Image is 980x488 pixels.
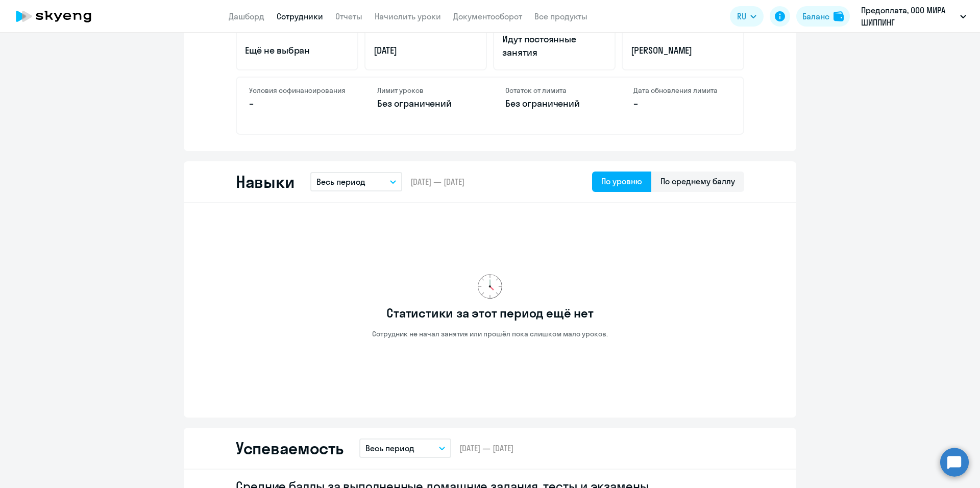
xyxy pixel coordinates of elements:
[410,176,464,187] span: [DATE] — [DATE]
[374,44,478,57] p: [DATE]
[660,175,735,187] div: По среднему баллу
[459,443,513,454] span: [DATE] — [DATE]
[505,97,603,110] p: Без ограничений
[856,4,971,29] button: Предоплата, ООО МИРА ШИППИНГ
[249,86,347,95] h4: Условия софинансирования
[834,11,844,21] img: balance
[737,10,746,22] span: RU
[502,33,606,59] p: Идут постоянные занятия
[730,6,764,27] button: RU
[633,97,731,110] p: –
[601,175,642,187] div: По уровню
[633,86,731,95] h4: Дата обновления лимита
[277,11,323,21] a: Сотрудники
[229,11,264,21] a: Дашборд
[802,10,829,22] div: Баланс
[365,442,414,454] p: Весь период
[478,274,502,299] img: no-data
[453,11,522,21] a: Документооборот
[861,4,956,29] p: Предоплата, ООО МИРА ШИППИНГ
[796,6,850,27] button: Балансbalance
[316,176,365,188] p: Весь период
[310,172,402,191] button: Весь период
[375,11,441,21] a: Начислить уроки
[631,44,735,57] p: [PERSON_NAME]
[236,438,343,458] h2: Успеваемость
[249,97,347,110] p: –
[377,97,475,110] p: Без ограничений
[377,86,475,95] h4: Лимит уроков
[505,86,603,95] h4: Остаток от лимита
[372,329,608,338] p: Сотрудник не начал занятия или прошёл пока слишком мало уроков.
[245,44,349,57] p: Ещё не выбран
[534,11,587,21] a: Все продукты
[335,11,362,21] a: Отчеты
[359,438,451,458] button: Весь период
[386,305,593,321] h3: Статистики за этот период ещё нет
[236,172,294,192] h2: Навыки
